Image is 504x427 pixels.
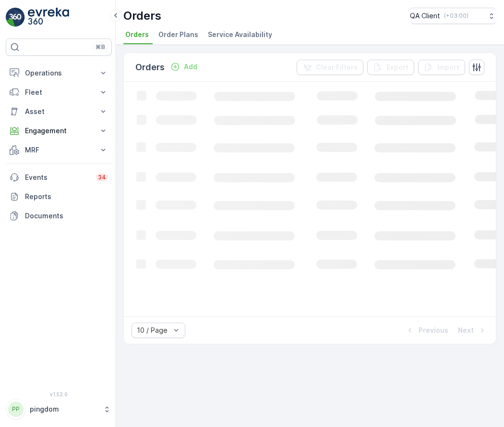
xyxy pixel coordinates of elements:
[25,192,108,201] p: Reports
[208,30,272,39] span: Service Availability
[6,83,112,102] button: Fleet
[6,206,112,226] a: Documents
[28,8,69,27] img: logo_light-DOdMpM7g.png
[458,326,474,335] p: Next
[6,187,112,206] a: Reports
[123,8,161,24] p: Orders
[444,12,468,20] p: ( +03:00 )
[25,211,108,221] p: Documents
[6,391,112,397] span: v 1.52.0
[30,404,98,414] p: pingdom
[125,30,149,39] span: Orders
[25,88,93,97] p: Fleet
[6,140,112,160] button: MRF
[167,61,201,73] button: Add
[386,63,408,72] p: Export
[437,63,459,72] p: Import
[184,62,197,72] p: Add
[8,402,24,417] div: PP
[410,8,496,24] button: QA Client(+03:00)
[6,63,112,83] button: Operations
[25,107,93,116] p: Asset
[25,173,90,182] p: Events
[25,68,93,78] p: Operations
[6,8,25,27] img: logo
[25,126,93,136] p: Engagement
[6,102,112,121] button: Asset
[367,60,414,75] button: Export
[98,174,106,181] p: 34
[158,30,198,39] span: Order Plans
[404,325,449,336] button: Previous
[6,121,112,140] button: Engagement
[418,60,465,75] button: Import
[410,11,440,21] p: QA Client
[457,325,488,336] button: Next
[96,43,105,51] p: ⌘B
[316,63,358,72] p: Clear Filters
[6,399,112,419] button: PPpingdom
[25,145,93,155] p: MRF
[419,326,448,335] p: Previous
[297,60,363,75] button: Clear Filters
[6,168,112,187] a: Events34
[135,61,165,74] p: Orders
